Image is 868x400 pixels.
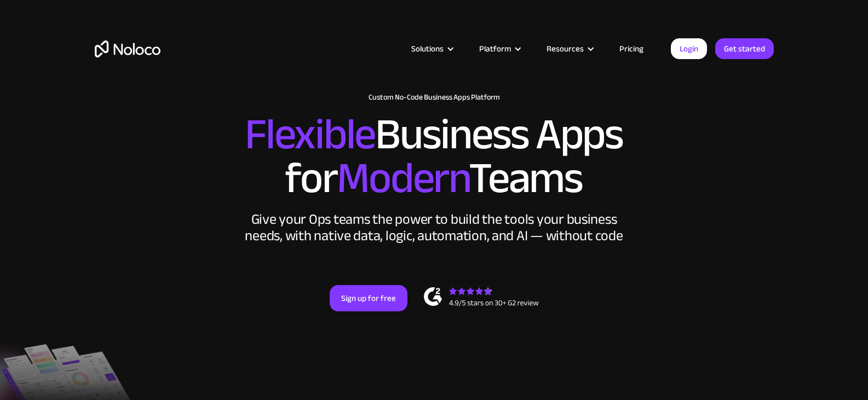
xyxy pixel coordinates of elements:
div: Solutions [398,42,465,56]
div: Resources [547,42,584,56]
div: Platform [479,42,511,56]
a: home [95,40,160,57]
a: Login [671,38,707,59]
div: Resources [533,42,606,56]
span: Modern [337,137,469,219]
div: Solutions [411,42,444,56]
span: Flexible [245,94,375,175]
a: Get started [715,38,774,59]
a: Pricing [606,42,657,56]
div: Give your Ops teams the power to build the tools your business needs, with native data, logic, au... [243,211,626,244]
div: Platform [465,42,533,56]
h2: Business Apps for Teams [95,113,774,200]
a: Sign up for free [330,285,407,311]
